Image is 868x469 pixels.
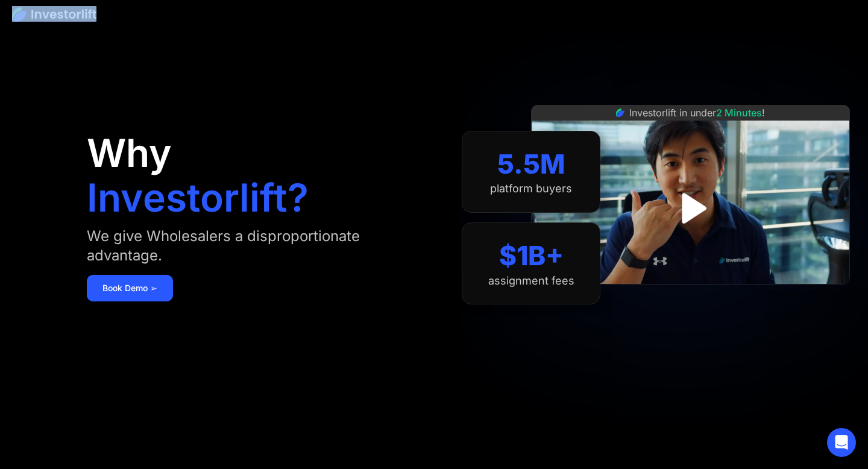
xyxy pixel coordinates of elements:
iframe: Customer reviews powered by Trustpilot [600,291,781,305]
div: $1B+ [499,240,564,272]
div: assignment fees [488,274,574,288]
a: Book Demo ➢ [87,275,173,301]
a: open lightbox [664,181,717,235]
h1: Investorlift? [87,178,309,217]
div: 5.5M [497,148,565,180]
div: We give Wholesalers a disproportionate advantage. [87,227,395,265]
div: Open Intercom Messenger [827,428,856,457]
span: 2 Minutes [716,107,762,119]
div: Investorlift in under ! [629,105,765,120]
h1: Why [87,134,172,172]
div: platform buyers [490,182,572,195]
